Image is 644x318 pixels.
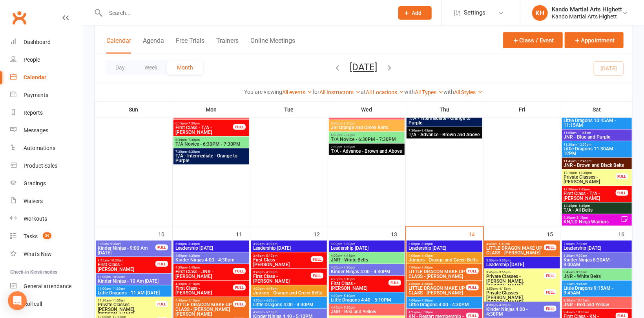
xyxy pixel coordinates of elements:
[544,245,556,250] div: FULL
[97,279,170,283] span: Kinder Ninjas - 10 Am [DATE]
[486,307,544,316] span: Kinder Ninjas 4:00 - 4:30PM
[577,171,592,175] span: - 12:30pm
[564,131,630,135] span: 11:00am
[10,192,83,210] a: Waivers
[408,258,481,262] span: Juniors - Orange and Green Belts
[408,242,481,246] span: 3:00pm
[486,259,558,262] span: 3:00pm
[175,286,234,295] span: First Class - [PERSON_NAME]
[10,245,83,263] a: What's New
[330,294,403,298] span: 4:40pm
[97,287,170,291] span: 11:00am
[187,299,200,302] span: - 5:10pm
[109,259,123,262] span: - 10:30am
[330,242,403,246] span: 3:00pm
[111,287,125,291] span: - 11:30am
[564,143,630,146] span: 11:30am
[564,216,621,219] span: 2:30pm
[408,254,481,258] span: 4:00pm
[408,286,467,295] span: LITTLE DRAGON MAKE UP CLASS - [PERSON_NAME]
[187,254,200,258] span: - 4:30pm
[330,149,403,154] span: T/A - Advance - Brown and Above
[283,89,313,95] a: All events
[420,311,433,314] span: - 5:10pm
[187,150,200,154] span: - 8:30pm
[265,311,277,314] span: - 5:10pm
[464,4,485,22] span: Settings
[10,278,83,295] a: General attendance kiosk mode
[143,37,164,54] button: Agenda
[155,245,168,250] div: FULL
[420,266,433,269] span: - 4:30pm
[135,60,167,75] button: Week
[330,269,403,274] span: Kinder Ninjas 4:00 - 4:30PM
[253,311,325,314] span: 4:40pm
[564,270,630,274] span: 8:45am
[233,285,246,291] div: FULL
[330,298,403,302] span: Little Dragons 4:40 - 5:10PM
[253,287,325,291] span: 4:00pm
[10,175,83,192] a: Gradings
[244,89,283,95] strong: You are viewing
[253,242,325,246] span: 3:00pm
[350,62,378,73] button: [DATE]
[408,116,481,125] span: T/A - Intermediate - Orange to Purple
[175,242,248,246] span: 3:00pm
[330,266,403,269] span: 4:00pm
[486,270,544,274] span: 3:45pm
[342,254,355,258] span: - 4:45pm
[420,254,433,258] span: - 4:45pm
[330,278,389,281] span: 4:25pm
[564,135,630,139] span: JNR - Blue and Purple
[95,101,173,118] th: Sun
[175,246,248,250] span: Leadership [DATE]
[97,275,170,279] span: 10:00am
[389,280,401,286] div: FULL
[43,232,51,239] span: 39
[575,311,589,314] span: - 10:30am
[544,306,556,312] div: FULL
[24,163,57,169] div: Product Sales
[498,287,511,291] span: - 4:15pm
[564,282,630,286] span: 9:15am
[253,254,311,258] span: 3:45pm
[233,124,246,130] div: FULL
[561,101,633,118] th: Sat
[24,283,71,289] div: General attendance
[24,251,52,257] div: What's New
[544,273,556,279] div: FULL
[10,104,83,122] a: Reports
[564,204,630,208] span: 12:45pm
[24,233,38,239] div: Tasks
[420,129,433,132] span: - 8:45pm
[24,216,47,222] div: Workouts
[187,282,200,286] span: - 5:10pm
[330,306,403,309] span: 4:45pm
[618,227,632,240] div: 16
[265,299,277,302] span: - 4:30pm
[408,302,481,307] span: Little Dragons 4:00 - 4:30PM
[575,216,588,219] span: - 3:15pm
[10,51,83,69] a: People
[187,122,200,125] span: - 7:30pm
[469,227,483,240] div: 14
[253,291,325,295] span: Juniors - Orange and Green Belts
[314,227,328,240] div: 12
[342,294,355,298] span: - 5:10pm
[408,246,481,250] span: Leadership [DATE]
[361,89,366,95] strong: at
[498,270,511,274] span: - 3:55pm
[187,242,200,246] span: - 3:30pm
[253,299,325,302] span: 4:00pm
[544,289,556,295] div: FULL
[342,145,355,149] span: - 8:30pm
[466,268,479,274] div: FULL
[111,299,125,302] span: - 11:55am
[24,145,55,151] div: Automations
[10,69,83,86] a: Calendar
[498,303,511,307] span: - 4:30pm
[420,282,433,286] span: - 4:30pm
[8,291,27,310] div: Open Intercom Messenger
[313,89,320,95] strong: for
[616,190,628,196] div: FULL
